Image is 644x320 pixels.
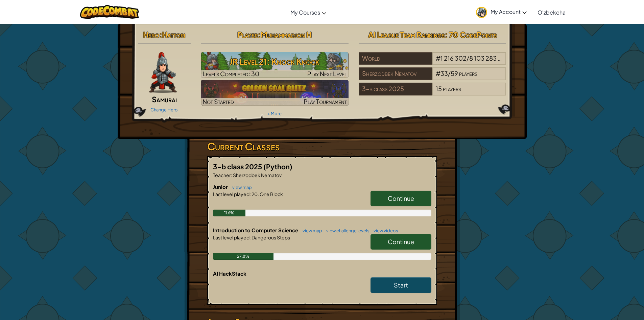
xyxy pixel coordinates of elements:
span: Levels Completed: 30 [202,70,259,78]
img: CodeCombat logo [80,5,139,19]
a: My Courses [287,3,330,21]
div: 3-b class 2025 [359,83,432,95]
span: 20. [251,191,259,197]
span: Last level played [213,191,249,197]
a: view map [229,185,252,190]
a: Sherzodbek Nematov#33/59players [359,74,506,82]
div: World [359,52,432,65]
a: view map [299,228,322,233]
img: avatar [476,7,487,18]
span: Dangerous Steps [251,234,290,240]
span: 59 [451,69,458,77]
span: players [459,69,477,77]
span: # [436,69,440,77]
a: 3-b class 202515players [359,89,506,97]
span: 33 [440,69,448,77]
span: : 70 CodePoints [445,30,497,39]
span: Not Started [202,98,234,105]
a: Play Next Level [201,52,349,78]
span: O'zbekcha [538,9,566,16]
a: Start [371,277,431,293]
span: One Block [259,191,283,197]
span: Hero [143,30,159,39]
a: O'zbekcha [534,3,569,21]
span: Samurai [152,94,177,104]
span: AI HackStack [213,270,246,277]
span: : [231,172,232,178]
span: 3-b class 2025 [213,162,263,171]
span: Last level played [213,234,249,240]
span: (Python) [263,162,292,171]
span: Introduction to Computer Science [213,227,299,233]
a: Change Hero [150,107,178,112]
span: / [467,54,469,62]
a: Not StartedPlay Tournament [201,80,349,106]
span: Teacher [213,172,231,178]
span: Continue [388,238,414,246]
span: Junior [213,184,229,190]
span: Play Next Level [307,70,347,78]
span: Start [394,281,408,289]
span: Sherzodbek Nematov [232,172,282,178]
span: # [436,54,440,62]
span: / [448,69,451,77]
a: + More [267,111,282,116]
span: 1 216 302 [440,54,467,62]
span: Play Tournament [304,98,347,105]
h3: Current Classes [207,139,437,154]
span: : [159,30,162,39]
img: Golden Goal [201,80,349,106]
a: My Account [473,1,530,23]
span: 15 [436,85,442,92]
span: : [258,30,261,39]
h3: JR Level 21: Knock Knock [201,54,349,69]
span: My Courses [290,9,320,16]
a: view videos [370,228,398,233]
div: 27.8% [213,253,274,260]
a: World#1 216 302/8 103 283players [359,59,506,66]
span: players [443,85,461,92]
span: Continue [388,194,414,202]
img: samurai.pose.png [149,52,177,93]
span: : [249,234,251,240]
span: 8 103 283 [469,54,497,62]
span: AI League Team Rankings [368,30,445,39]
a: view challenge levels [323,228,369,233]
span: Player [237,30,258,39]
span: My Account [491,8,527,15]
span: Hattori [162,30,185,39]
div: Sherzodbek Nematov [359,67,432,80]
img: JR Level 21: Knock Knock [201,52,349,78]
span: Muhammadjon H [261,30,312,39]
span: : [249,191,251,197]
div: 11.6% [213,210,246,216]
